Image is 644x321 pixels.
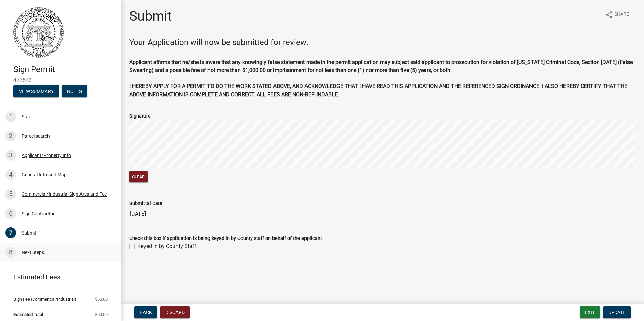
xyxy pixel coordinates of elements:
span: 477573 [13,77,108,83]
div: 8 [5,247,16,258]
div: 4 [5,169,16,180]
button: Notes [62,85,87,97]
div: Submit [22,230,36,235]
div: 2 [5,131,16,141]
span: Share [614,11,629,19]
button: Back [134,306,157,318]
button: Exit [580,306,600,318]
wm-modal-confirm: Summary [13,89,59,94]
strong: Applicant affirms that he/she is aware that any knowingly false statement made in the permit appl... [129,59,633,73]
div: General Info and Map [22,172,67,177]
wm-modal-confirm: Notes [62,89,87,94]
button: Clear [129,171,148,182]
label: Check this box if application is being keyed in by County staff on behalf of the applicant [129,236,322,241]
div: Sign Contractor [22,211,55,216]
span: $50.00 [95,297,108,301]
div: Applicant/Property Info [22,153,71,158]
span: Estimated Total [13,312,43,317]
button: View Summary [13,85,59,97]
div: 7 [5,227,16,238]
strong: I HEREBY APPLY FOR A PERMIT TO DO THE WORK STATED ABOVE, AND ACKNOWLEDGE THAT I HAVE READ THIS AP... [129,83,627,98]
span: Sign Fee (Commerical/Industrial) [13,297,76,301]
i: share [605,11,613,19]
div: 6 [5,208,16,219]
div: 3 [5,150,16,161]
span: Update [608,310,625,315]
span: Back [140,310,152,315]
div: Commercial/Industrial Sign Area and Fee [22,192,107,197]
a: Estimated Fees [5,270,110,284]
button: shareShare [600,8,635,21]
label: Keyed in by County Staff [137,242,196,250]
div: 1 [5,111,16,122]
h4: Your Application will now be submitted for review. [129,38,636,47]
button: Update [603,306,631,318]
label: Submittal Date [129,201,162,206]
label: Signature [129,114,151,119]
div: 5 [5,189,16,200]
div: Start [22,114,32,119]
span: $50.00 [95,312,108,317]
img: Cook County, Georgia [13,7,64,58]
button: Discard [160,306,190,318]
h1: Submit [129,8,172,24]
h4: Sign Permit [13,65,116,74]
div: Parcel search [22,134,50,138]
